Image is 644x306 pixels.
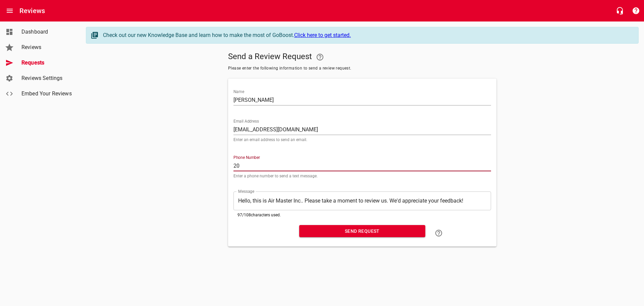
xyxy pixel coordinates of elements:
span: Reviews Settings [21,74,72,82]
label: Email Address [233,119,259,123]
button: Live Chat [612,3,628,19]
textarea: Hello, this is Air Master Inc.. Please take a moment to review us. We'd appreciate your feedback! [238,198,486,204]
span: Requests [21,59,72,67]
button: Open drawer [2,3,18,19]
p: Enter a phone number to send a text message. [233,174,491,178]
span: Please enter the following information to send a review request. [228,65,496,72]
span: Dashboard [21,28,72,36]
span: Embed Your Reviews [21,90,72,98]
h5: Send a Review Request [228,49,496,65]
span: 97 / 108 characters used. [237,213,281,217]
label: Phone Number [233,156,260,160]
a: Click here to get started. [294,32,351,38]
button: Send Request [299,225,425,237]
label: Name [233,90,244,94]
span: Reviews [21,43,72,51]
div: Check out our new Knowledge Base and learn how to make the most of GoBoost. [103,31,632,39]
a: Learn how to "Send a Review Request" [431,225,447,241]
span: Send Request [305,227,420,235]
p: Enter an email address to send an email. [233,138,491,142]
a: Your Google or Facebook account must be connected to "Send a Review Request" [312,49,328,65]
button: Support Portal [628,3,644,19]
h6: Reviews [19,5,45,16]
